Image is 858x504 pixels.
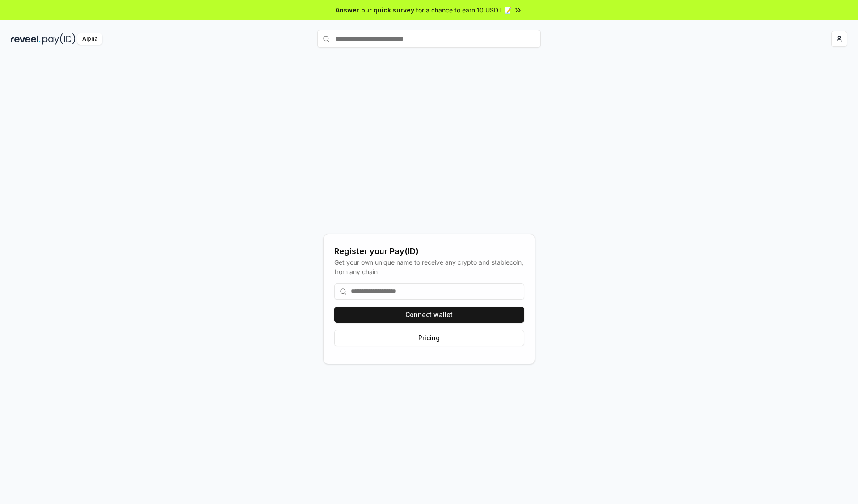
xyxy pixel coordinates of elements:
div: Get your own unique name to receive any crypto and stablecoin, from any chain [334,258,524,276]
img: pay_id [42,33,76,45]
button: Pricing [334,330,524,346]
span: for a chance to earn 10 USDT 📝 [416,5,512,15]
img: reveel_dark [11,33,41,45]
span: Answer our quick survey [336,5,414,15]
div: Alpha [77,33,102,45]
button: Connect wallet [334,307,524,323]
div: Register your Pay(ID) [334,245,524,258]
